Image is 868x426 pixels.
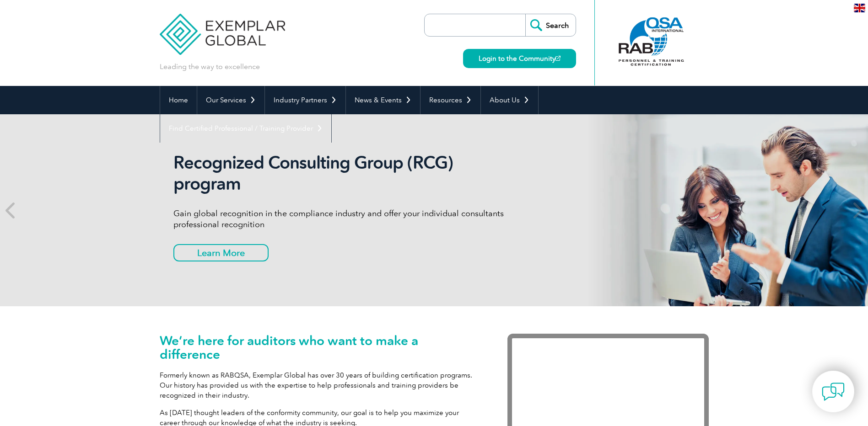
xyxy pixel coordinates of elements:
a: News & Events [346,86,420,114]
img: contact-chat.png [822,380,845,403]
a: About Us [481,86,538,114]
a: Resources [421,86,480,114]
img: en [854,4,865,12]
input: Search [525,14,576,36]
a: Home [160,86,197,114]
p: Formerly known as RABQSA, Exemplar Global has over 30 years of building certification programs. O... [160,370,480,400]
h2: Recognized Consulting Group (RCG) program [173,152,517,194]
a: Find Certified Professional / Training Provider [160,114,331,143]
a: Our Services [197,86,264,114]
a: Industry Partners [265,86,345,114]
p: Gain global recognition in the compliance industry and offer your individual consultants professi... [173,208,517,230]
h1: We’re here for auditors who want to make a difference [160,334,480,361]
p: Leading the way to excellence [160,62,260,72]
img: open_square.png [555,56,561,61]
a: Learn More [173,244,269,261]
a: Login to the Community [463,49,576,68]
